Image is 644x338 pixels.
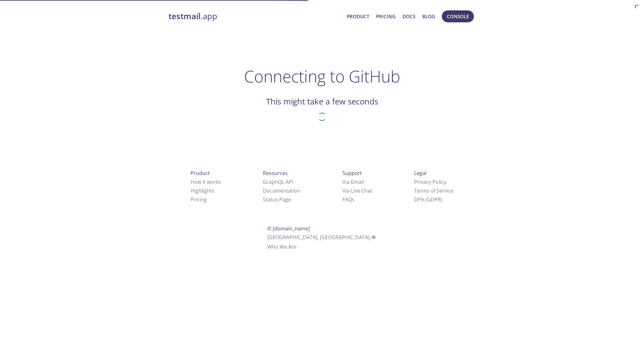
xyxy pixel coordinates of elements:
a: Documentation [263,187,300,194]
a: Via Live Chat [342,187,372,194]
a: DPA (GDPR) [414,196,442,203]
span: © [DOMAIN_NAME] [267,225,310,232]
a: Pricing [376,12,396,20]
span: Resources [263,170,288,177]
button: Console [442,10,474,22]
span: Console [447,12,469,20]
span: Product [191,170,210,177]
a: Status Page [263,196,291,203]
a: Docs [402,12,415,20]
span: Legal [414,170,426,177]
a: Blog [422,12,435,20]
span: Support [342,170,362,177]
a: Highlights [191,187,214,194]
a: Who We Are [267,243,297,250]
a: Via Email [342,178,364,185]
h2: This might take a few seconds [266,96,378,107]
strong: testmail [169,11,201,22]
a: Terms of Service [414,187,453,194]
a: Product [347,12,369,20]
a: Privacy Policy [414,178,446,185]
span: s [352,196,354,203]
a: Pricing [191,196,207,203]
a: testmail.app [169,11,342,22]
span: [GEOGRAPHIC_DATA], [GEOGRAPHIC_DATA] [267,234,377,241]
h1: Connecting to GitHub [244,67,400,86]
a: GraphQL API [263,178,293,185]
a: How it works [191,178,221,185]
a: FAQ [342,196,354,203]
